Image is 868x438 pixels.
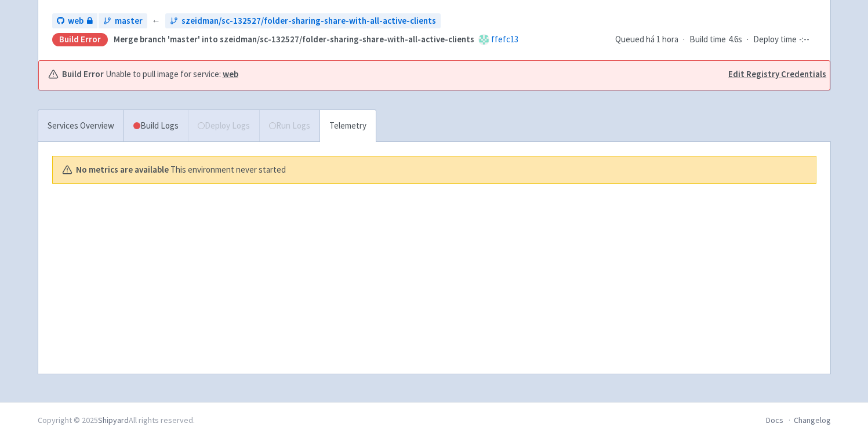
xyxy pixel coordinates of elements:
a: web [223,68,238,79]
span: web [68,14,83,28]
div: · · [615,33,816,46]
a: ffefc13 [491,34,518,45]
a: Edit Registry Credentials [728,68,826,81]
a: web [52,13,97,29]
a: Shipyard [98,415,129,425]
a: master [99,13,147,29]
a: Docs [766,415,783,425]
a: Build Logs [124,110,188,142]
div: Copyright © 2025 All rights reserved. [38,414,195,426]
span: Deploy time [753,33,797,46]
span: Unable to pull image for service: [106,68,238,81]
a: Services Overview [38,110,124,142]
span: -:-- [799,33,809,46]
b: Build Error [62,68,104,81]
div: Build Error [52,33,108,46]
a: szeidman/sc-132527/folder-sharing-share-with-all-active-clients [165,13,441,29]
b: No metrics are available [76,163,169,177]
a: Changelog [794,415,831,425]
span: This environment never started [170,163,286,177]
span: szeidman/sc-132527/folder-sharing-share-with-all-active-clients [181,14,436,28]
span: Build time [689,33,726,46]
a: Telemetry [319,110,376,142]
strong: Merge branch 'master' into szeidman/sc-132527/folder-sharing-share-with-all-active-clients [114,34,474,45]
span: master [115,14,143,28]
span: Queued [615,34,678,45]
span: 4.6s [728,33,742,46]
time: há 1 hora [646,34,678,45]
span: ← [152,14,161,28]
